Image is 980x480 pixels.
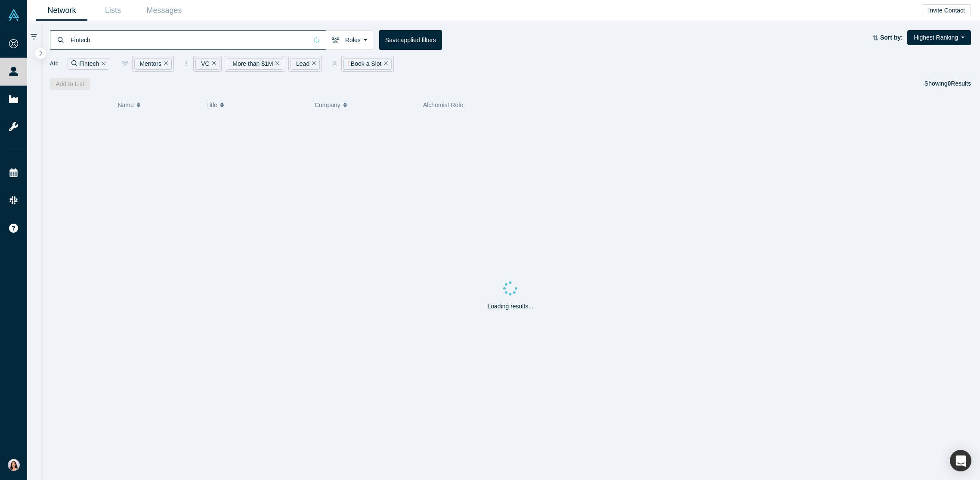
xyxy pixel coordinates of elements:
a: Messages [139,0,190,21]
div: Book a Slot [343,58,392,70]
button: Invite Contact [922,4,971,16]
button: Add to List [50,78,90,90]
div: Mentors [134,58,172,70]
button: Remove Filter [273,59,279,69]
span: Company [315,96,340,114]
button: Remove Filter [210,59,216,69]
button: Remove Filter [381,59,388,69]
span: Title [206,96,217,114]
button: Remove Filter [161,59,168,69]
span: Results [948,80,971,87]
a: Lists [87,0,139,21]
p: Loading results... [487,302,533,311]
img: Alchemist Vault Logo [8,9,20,21]
strong: Sort by: [880,34,903,41]
button: Remove Filter [309,59,316,69]
span: Name [117,96,133,114]
button: Highest Ranking [907,30,971,45]
span: All: [50,59,59,68]
div: Lead [291,58,320,70]
button: Title [206,96,306,114]
div: Showing [924,78,971,90]
button: Company [315,96,414,114]
div: More than $1M [227,58,283,70]
div: VC [195,58,219,70]
button: Remove Filter [99,59,105,69]
strong: 0 [948,80,951,87]
div: Fintech [68,58,109,70]
button: Name [117,96,197,114]
button: Roles [326,30,373,50]
input: Search by name, title, company, summary, expertise, investment criteria or topics of focus [70,30,308,50]
button: Save applied filters [379,30,442,50]
span: Alchemist Role [423,102,463,108]
a: Network [36,0,87,21]
img: Anku Chahal's Account [8,459,20,471]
